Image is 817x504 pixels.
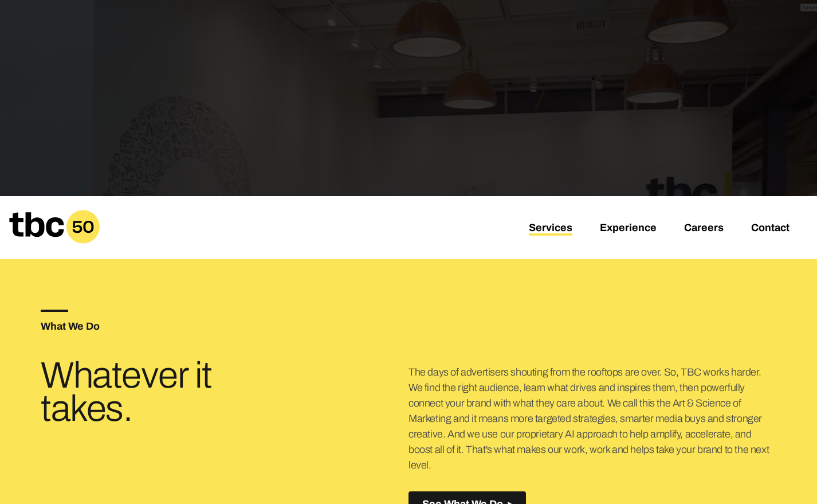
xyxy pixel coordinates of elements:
a: Home [9,236,100,248]
p: The days of advertisers shouting from the rooftops are over. So, TBC works harder. We find the ri... [408,365,776,473]
a: Experience [600,222,657,236]
h3: Whatever it takes. [41,359,286,425]
a: Careers [684,222,724,236]
a: Services [529,222,572,236]
a: Contact [751,222,789,236]
h5: What We Do [41,321,408,331]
